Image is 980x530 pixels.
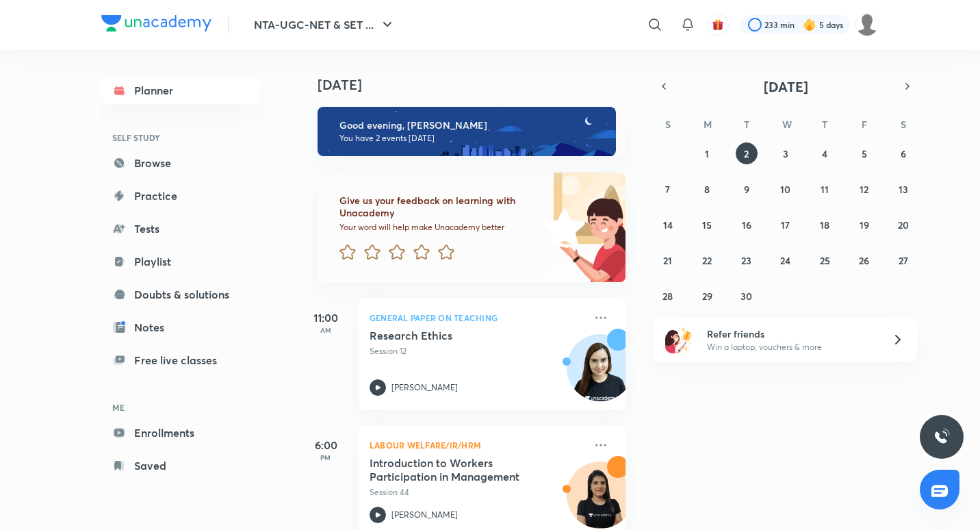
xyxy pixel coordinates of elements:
button: September 6, 2025 [892,142,914,164]
a: Free live classes [101,346,260,374]
a: Browse [101,149,260,177]
h6: Good evening, [PERSON_NAME] [339,119,604,131]
button: September 10, 2025 [775,178,797,200]
abbr: September 29, 2025 [702,290,712,303]
p: AM [298,326,353,334]
abbr: September 30, 2025 [740,290,752,303]
abbr: September 24, 2025 [780,254,790,267]
abbr: September 27, 2025 [899,254,908,267]
button: September 12, 2025 [853,178,875,200]
p: Session 12 [370,345,584,357]
img: streak [803,18,816,31]
button: September 27, 2025 [892,249,914,271]
button: September 8, 2025 [696,178,718,200]
button: September 18, 2025 [814,214,836,236]
a: Doubts & solutions [101,281,260,308]
p: Win a laptop, vouchers & more [707,341,875,353]
abbr: September 2, 2025 [744,147,749,160]
a: Notes [101,314,260,341]
abbr: Wednesday [782,118,792,131]
p: You have 2 events [DATE] [339,133,604,144]
p: General Paper on Teaching [370,310,584,326]
abbr: Saturday [901,118,906,131]
p: [PERSON_NAME] [391,509,458,521]
abbr: September 26, 2025 [859,254,869,267]
abbr: September 23, 2025 [741,254,751,267]
abbr: September 3, 2025 [783,147,788,160]
img: Company Logo [101,15,211,31]
button: September 7, 2025 [657,178,679,200]
abbr: Sunday [665,118,671,131]
button: September 20, 2025 [892,214,914,236]
a: Practice [101,182,260,210]
h6: Give us your feedback on learning with Unacademy [339,194,539,219]
abbr: September 11, 2025 [821,183,829,196]
button: September 25, 2025 [814,249,836,271]
h6: SELF STUDY [101,126,260,149]
img: feedback_image [498,173,626,282]
abbr: September 8, 2025 [704,183,710,196]
p: Session 44 [370,486,584,499]
p: Labour Welfare/IR/HRM [370,437,584,453]
p: Your word will help make Unacademy better [339,222,539,233]
button: September 9, 2025 [736,178,758,200]
button: September 3, 2025 [775,142,797,164]
abbr: September 4, 2025 [822,147,827,160]
button: September 28, 2025 [657,285,679,307]
h4: [DATE] [318,77,639,93]
button: September 1, 2025 [696,142,718,164]
abbr: September 28, 2025 [662,290,673,303]
a: Enrollments [101,419,260,446]
abbr: September 9, 2025 [744,183,749,196]
abbr: September 12, 2025 [860,183,868,196]
abbr: Friday [862,118,867,131]
button: September 23, 2025 [736,249,758,271]
img: Avatar [567,342,633,407]
abbr: September 10, 2025 [780,183,790,196]
h5: 11:00 [298,310,353,326]
button: September 15, 2025 [696,214,718,236]
abbr: September 16, 2025 [742,218,751,231]
abbr: September 22, 2025 [702,254,712,267]
p: PM [298,453,353,462]
abbr: September 17, 2025 [781,218,790,231]
abbr: Tuesday [744,118,749,131]
abbr: September 18, 2025 [820,218,829,231]
h5: Research Ethics [370,329,540,342]
img: avatar [712,18,724,31]
abbr: September 25, 2025 [820,254,830,267]
a: Company Logo [101,15,211,35]
button: September 16, 2025 [736,214,758,236]
img: ravleen kaur [855,13,879,36]
abbr: Monday [704,118,712,131]
abbr: September 20, 2025 [898,218,909,231]
abbr: September 15, 2025 [702,218,712,231]
button: September 4, 2025 [814,142,836,164]
abbr: September 14, 2025 [663,218,673,231]
p: [PERSON_NAME] [391,381,458,394]
abbr: September 6, 2025 [901,147,906,160]
button: September 26, 2025 [853,249,875,271]
button: September 13, 2025 [892,178,914,200]
button: September 22, 2025 [696,249,718,271]
h5: Introduction to Workers Participation in Management [370,456,540,483]
abbr: September 5, 2025 [862,147,867,160]
h6: ME [101,396,260,419]
button: September 19, 2025 [853,214,875,236]
abbr: September 13, 2025 [899,183,908,196]
button: September 17, 2025 [775,214,797,236]
a: Tests [101,215,260,242]
a: Playlist [101,248,260,275]
button: avatar [707,14,729,36]
abbr: September 21, 2025 [663,254,672,267]
img: ttu [933,429,950,445]
abbr: September 7, 2025 [665,183,670,196]
a: Saved [101,452,260,479]
abbr: September 1, 2025 [705,147,709,160]
h5: 6:00 [298,437,353,453]
button: NTA-UGC-NET & SET ... [246,11,404,38]
button: September 11, 2025 [814,178,836,200]
button: September 24, 2025 [775,249,797,271]
button: September 14, 2025 [657,214,679,236]
abbr: September 19, 2025 [860,218,869,231]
